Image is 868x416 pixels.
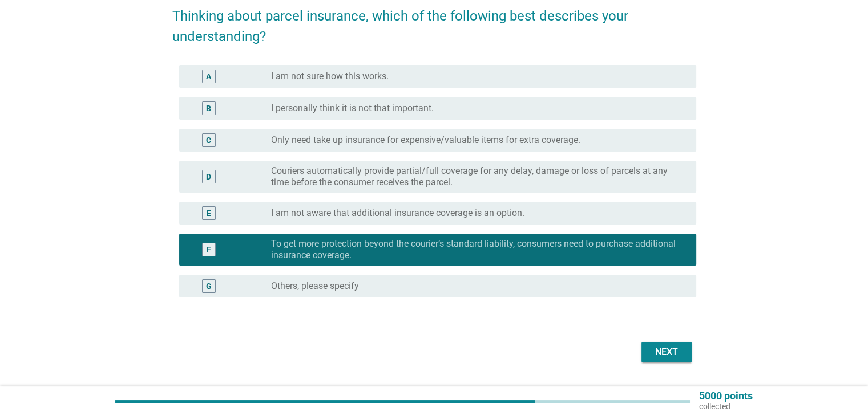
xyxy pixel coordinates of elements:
[271,103,434,114] label: I personally think it is not that important.
[271,207,524,219] label: I am not aware that additional insurance coverage is an option.
[271,134,580,146] label: Only need take up insurance for expensive/valuable items for extra coverage.
[271,280,359,292] label: Others, please specify
[206,171,211,183] div: D
[699,401,753,411] p: collected
[206,134,211,146] div: C
[271,165,677,188] label: Couriers automatically provide partial/full coverage for any delay, damage or loss of parcels at ...
[207,244,211,256] div: F
[206,280,212,292] div: G
[206,71,211,83] div: A
[207,207,211,219] div: E
[271,71,389,82] label: I am not sure how this works.
[271,238,677,261] label: To get more protection beyond the courier’s standard liability, consumers need to purchase additi...
[651,345,683,359] div: Next
[641,342,692,362] button: Next
[206,103,211,115] div: B
[699,391,753,401] p: 5000 points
